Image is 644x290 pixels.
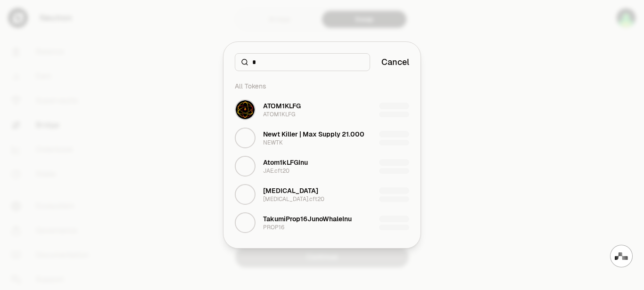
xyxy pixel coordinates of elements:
button: NEWTK LogoNewt Killer | Max Supply 21.000NEWTK [229,124,415,152]
div: NEWTK [263,139,283,146]
button: ATOM1KLFG LogoATOM1KLFGATOM1KLFG [229,96,415,124]
div: Newt Killer | Max Supply 21.000 [263,129,364,139]
button: JAE.cft20 LogoAtom1kLFGInuJAE.cft20 [229,152,415,180]
button: PROP16 LogoTakumiProp16JunoWhaleInuPROP16 [229,209,415,237]
div: Atom1kLFGInu [263,158,308,167]
button: Cancel [381,56,409,69]
div: All Tokens [229,77,415,96]
div: TakumiProp16JunoWhaleInu [263,214,352,224]
img: ATOM1KLFG Logo [236,100,255,119]
div: PROP16 [263,224,284,231]
button: COVID.cft20 Logo[MEDICAL_DATA][MEDICAL_DATA].cft20 [229,180,415,209]
div: JAE.cft20 [263,167,289,175]
div: ATOM1KLFG [263,111,295,118]
div: [MEDICAL_DATA].cft20 [263,195,324,203]
div: [MEDICAL_DATA] [263,186,318,195]
div: ATOM1KLFG [263,101,301,111]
